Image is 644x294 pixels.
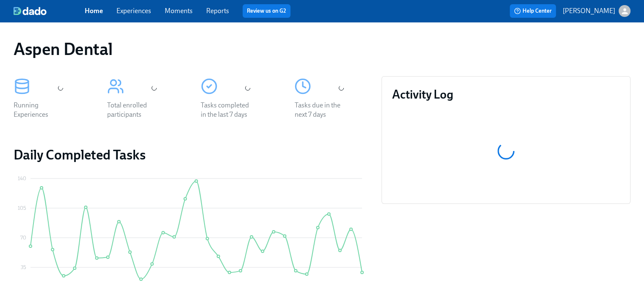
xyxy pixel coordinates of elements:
h1: Aspen Dental [14,39,112,59]
a: Experiences [116,7,151,15]
p: [PERSON_NAME] [563,6,615,16]
tspan: 140 [18,176,26,181]
div: Total enrolled participants [107,101,161,119]
a: Moments [165,7,193,15]
a: Home [85,7,103,15]
a: dado [14,7,85,15]
button: Review us on G2 [243,4,290,18]
tspan: 35 [21,264,26,270]
button: [PERSON_NAME] [563,5,630,17]
button: Help Center [510,4,556,18]
tspan: 105 [18,205,26,211]
div: Tasks completed in the last 7 days [201,101,255,119]
span: Help Center [514,7,552,15]
h2: Daily Completed Tasks [14,146,368,163]
div: Running Experiences [14,101,68,119]
a: Review us on G2 [247,7,286,15]
div: Tasks due in the next 7 days [294,101,348,119]
img: dado [14,7,47,15]
a: Reports [206,7,229,15]
h3: Activity Log [392,87,620,102]
tspan: 70 [20,235,26,241]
